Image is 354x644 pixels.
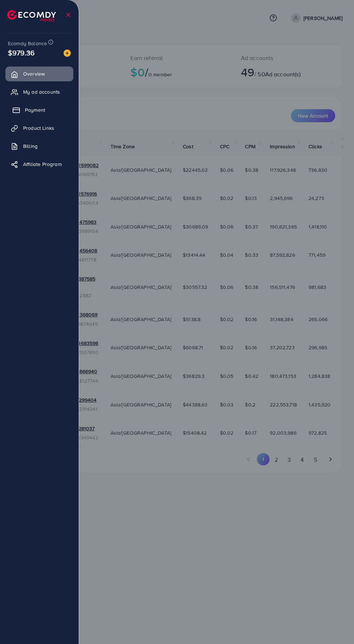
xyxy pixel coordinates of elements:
a: Affiliate Program [5,157,73,171]
img: image [64,50,71,57]
span: Affiliate Program [23,161,62,168]
span: Product Links [23,124,54,132]
span: Ecomdy Balance [8,40,47,47]
span: My ad accounts [23,88,60,95]
span: $979.36 [8,47,35,58]
a: Payment [5,103,73,117]
a: Product Links [5,121,73,135]
span: Overview [23,70,45,77]
span: Billing [23,142,38,150]
a: Overview [5,67,73,81]
a: My ad accounts [5,85,73,99]
a: Billing [5,139,73,153]
span: Payment [25,106,45,114]
img: logo [7,10,56,21]
iframe: Chat [323,611,349,639]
